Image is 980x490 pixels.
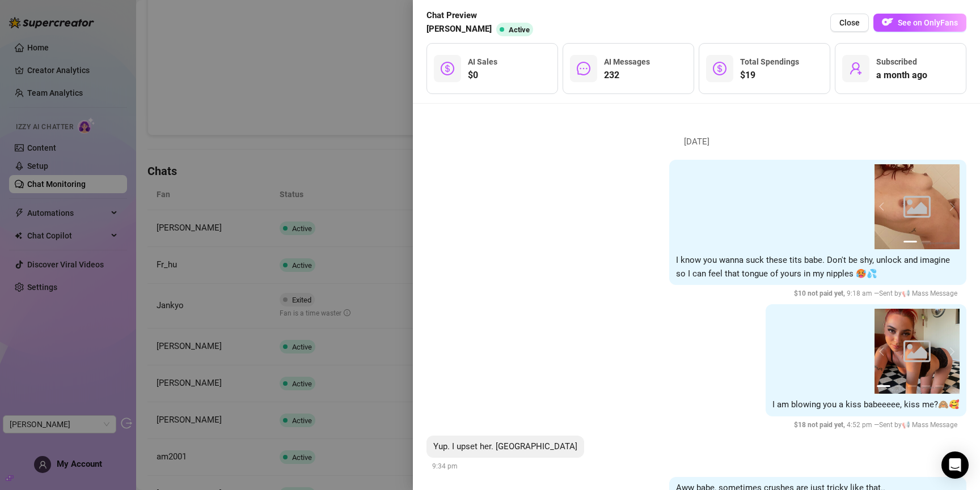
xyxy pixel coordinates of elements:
[441,62,454,75] span: dollar
[468,69,497,82] span: $0
[873,14,966,32] button: OFSee on OnlyFans
[895,385,904,387] button: 2
[873,14,966,32] a: OFSee on OnlyFans
[839,18,860,27] span: Close
[713,62,726,75] span: dollar
[879,202,888,211] button: prev
[946,347,955,356] button: next
[794,289,961,297] span: 9:18 am —
[879,347,888,356] button: prev
[772,399,960,410] span: I am blowing you a kiss babeeeee, kiss me?🙈🥰
[426,9,538,23] span: Chat Preview
[882,16,893,28] img: OF
[898,18,958,27] span: See on OnlyFans
[876,69,927,82] span: a month ago
[433,441,577,451] span: Yup. I upset her. [GEOGRAPHIC_DATA]
[794,421,847,429] span: $ 18 not paid yet ,
[676,255,950,279] span: I know you wanna suck these tits babe. Don't be shy, unlock and imagine so I can feel that tongue...
[740,57,799,66] span: Total Spendings
[935,385,944,387] button: 5
[604,57,650,66] span: AI Messages
[432,462,458,470] span: 9:34 pm
[879,289,957,297] span: Sent by 📢 Mass Message
[577,62,590,75] span: message
[922,385,931,387] button: 4
[426,23,492,36] span: [PERSON_NAME]
[675,135,718,149] span: [DATE]
[922,241,931,242] button: 2
[948,385,957,387] button: 6
[794,421,961,429] span: 4:52 pm —
[908,385,917,387] button: 3
[879,421,957,429] span: Sent by 📢 Mass Message
[946,202,955,211] button: next
[509,25,530,34] span: Active
[941,451,969,479] div: Open Intercom Messenger
[740,69,799,82] span: $19
[794,289,847,297] span: $ 10 not paid yet ,
[604,69,650,82] span: 232
[849,62,863,75] span: user-add
[830,14,869,32] button: Close
[876,57,917,66] span: Subscribed
[468,57,497,66] span: AI Sales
